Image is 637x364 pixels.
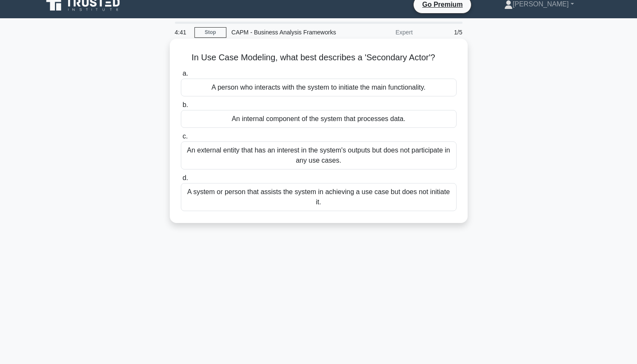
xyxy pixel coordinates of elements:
span: d. [183,174,188,181]
div: 1/5 [418,24,468,41]
div: A person who interacts with the system to initiate the main functionality. [181,79,457,96]
div: An internal component of the system that processes data. [181,110,457,128]
div: A system or person that assists the system in achieving a use case but does not initiate it. [181,183,457,211]
div: Expert [343,24,418,41]
span: c. [183,133,188,140]
a: Stop [194,27,226,38]
div: An external entity that has an interest in the system's outputs but does not participate in any u... [181,141,457,169]
h5: In Use Case Modeling, what best describes a 'Secondary Actor'? [180,52,457,63]
div: 4:41 [170,24,194,41]
span: a. [183,70,188,77]
div: CAPM - Business Analysis Frameworks [226,24,343,41]
span: b. [183,101,188,108]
